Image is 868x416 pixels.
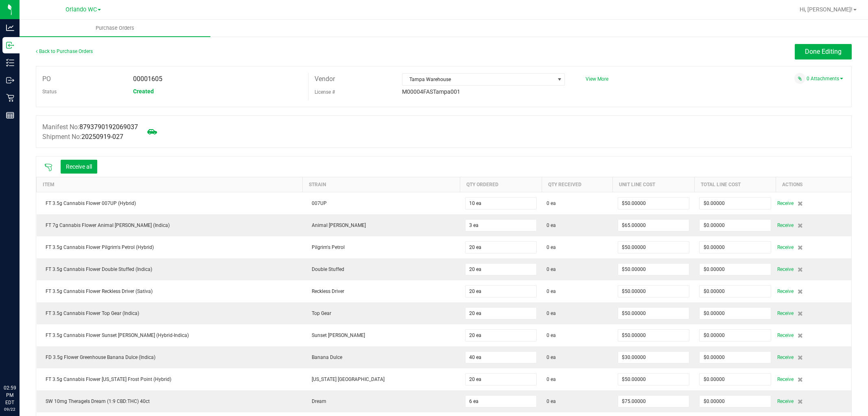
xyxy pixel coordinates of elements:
p: 09/22 [4,406,16,412]
input: $0.00000 [618,242,689,253]
input: $0.00000 [700,198,771,209]
input: $0.00000 [618,198,689,209]
label: PO [42,73,51,85]
input: $0.00000 [700,330,771,341]
a: Purchase Orders [20,20,210,37]
span: 0 ea [547,310,556,317]
input: $0.00000 [618,352,689,363]
span: Top Gear [308,310,331,316]
input: $0.00000 [618,286,689,297]
input: 0 ea [466,286,537,297]
inline-svg: Retail [6,94,14,102]
div: FT 3.5g Cannabis Flower Reckless Driver (Sativa) [42,288,298,295]
span: Receive [777,374,794,384]
inline-svg: Reports [6,111,14,119]
span: Receive [777,308,794,318]
span: 20250919-027 [81,133,123,141]
span: Banana Dulce [308,354,342,360]
label: Shipment No: [42,132,123,142]
input: $0.00000 [618,264,689,275]
span: Pilgrim's Petrol [308,244,345,250]
span: M00004FASTampa001 [402,88,460,95]
input: $0.00000 [700,286,771,297]
th: Total Line Cost [694,177,776,192]
input: 0 ea [466,374,537,385]
span: 0 ea [547,376,556,383]
span: Done Editing [805,48,842,55]
p: 02:59 PM EDT [4,384,16,406]
inline-svg: Outbound [6,76,14,84]
span: 0 ea [547,354,556,361]
span: Sunset [PERSON_NAME] [308,332,365,338]
span: Orlando WC [66,6,97,13]
button: Done Editing [795,44,852,59]
th: Qty Ordered [460,177,542,192]
button: Receive all [61,160,97,174]
input: $0.00000 [618,396,689,407]
input: 0 ea [466,352,537,363]
span: Receive [777,352,794,362]
span: Reckless Driver [308,288,344,294]
th: Item [37,177,303,192]
span: Attach a document [794,73,805,84]
span: Receive [777,264,794,274]
inline-svg: Analytics [6,24,14,32]
span: 0 ea [547,332,556,339]
input: 0 ea [466,220,537,231]
label: Vendor [315,73,335,85]
span: Animal [PERSON_NAME] [308,222,366,228]
span: [US_STATE] [GEOGRAPHIC_DATA] [308,376,385,382]
span: Hi, [PERSON_NAME]! [800,6,853,13]
th: Qty Received [542,177,612,192]
span: 8793790192069037 [79,123,138,131]
input: $0.00000 [618,308,689,319]
input: $0.00000 [700,220,771,231]
div: FT 7g Cannabis Flower Animal [PERSON_NAME] (Indica) [42,222,298,229]
div: FT 3.5g Cannabis Flower [US_STATE] Frost Point (Hybrid) [42,376,298,383]
span: 0 ea [547,222,556,229]
span: 00001605 [133,75,162,83]
div: FD 3.5g Flower Greenhouse Banana Dulce (Indica) [42,354,298,361]
span: Dream [308,398,326,404]
input: 0 ea [466,264,537,275]
a: View More [586,76,608,82]
input: $0.00000 [700,352,771,363]
span: Purchase Orders [85,24,145,32]
input: 0 ea [466,396,537,407]
div: FT 3.5g Cannabis Flower Sunset [PERSON_NAME] (Hybrid-Indica) [42,332,298,339]
span: 0 ea [547,398,556,405]
input: $0.00000 [700,308,771,319]
label: License # [315,86,335,98]
input: 0 ea [466,242,537,253]
input: 0 ea [466,198,537,209]
input: $0.00000 [700,396,771,407]
iframe: Resource center [8,351,33,375]
span: Tampa Warehouse [402,74,554,85]
a: 0 Attachments [807,76,843,81]
inline-svg: Inventory [6,59,14,67]
div: SW 10mg Theragels Dream (1:9 CBD:THC) 40ct [42,398,298,405]
span: Receive [777,286,794,296]
span: 0 ea [547,288,556,295]
th: Actions [776,177,851,192]
input: $0.00000 [700,242,771,253]
input: 0 ea [466,308,537,319]
inline-svg: Inbound [6,41,14,49]
div: FT 3.5g Cannabis Flower 007UP (Hybrid) [42,200,298,207]
div: FT 3.5g Cannabis Flower Top Gear (Indica) [42,310,298,317]
input: $0.00000 [618,220,689,231]
span: Receive [777,220,794,230]
input: $0.00000 [618,330,689,341]
span: Double Stuffed [308,266,344,272]
input: $0.00000 [700,264,771,275]
th: Strain [303,177,460,192]
th: Unit Line Cost [613,177,695,192]
span: Receive [777,330,794,340]
span: Scan packages to receive [44,163,52,172]
label: Manifest No: [42,122,138,132]
span: 0 ea [547,266,556,273]
input: 0 ea [466,330,537,341]
span: Created [133,88,154,95]
a: Back to Purchase Orders [36,48,93,54]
